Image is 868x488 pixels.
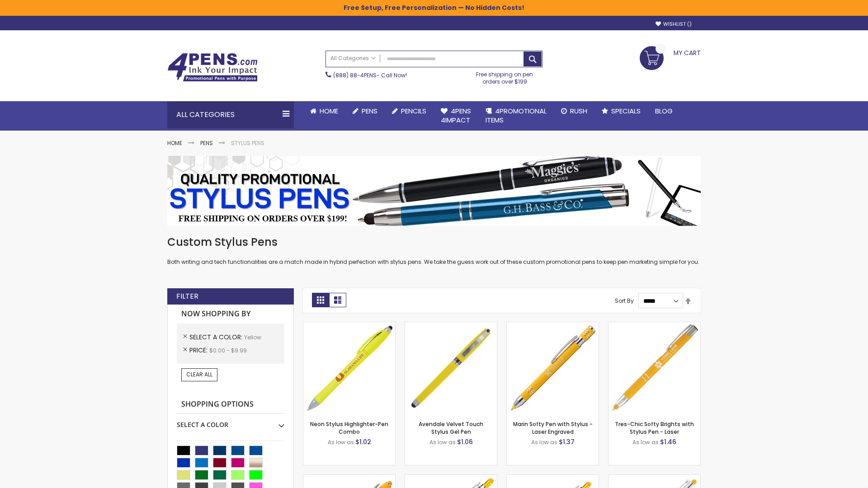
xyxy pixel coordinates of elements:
[660,437,676,446] span: $1.46
[167,53,258,82] img: 4Pens Custom Pens and Promotional Products
[609,474,700,482] a: Tres-Chic Softy with Stylus Top Pen - ColorJet-Yellow
[189,346,209,355] span: Price
[507,322,599,329] a: Marin Softy Pen with Stylus - Laser Engraved-Yellow
[513,420,593,435] a: Marin Softy Pen with Stylus - Laser Engraved
[401,106,426,116] span: Pencils
[181,368,217,381] a: Clear All
[570,106,587,116] span: Rush
[441,106,471,125] span: 4Pens 4impact
[320,106,338,116] span: Home
[209,347,247,354] span: $0.00 - $9.99
[167,235,701,266] div: Both writing and tech functionalities are a match made in hybrid perfection with stylus pens. We ...
[355,437,371,446] span: $1.02
[467,67,543,85] div: Free shipping on pen orders over $199
[609,322,700,414] img: Tres-Chic Softy Brights with Stylus Pen - Laser-Yellow
[419,420,483,435] a: Avendale Velvet Touch Stylus Gel Pen
[167,156,701,226] img: Stylus Pens
[507,474,599,482] a: Phoenix Softy Brights Gel with Stylus Pen - Laser-Yellow
[167,101,294,128] div: All Categories
[310,420,388,435] a: Neon Stylus Highlighter-Pen Combo
[632,438,659,446] span: As low as
[457,437,473,446] span: $1.06
[405,474,497,482] a: Phoenix Softy Brights with Stylus Pen - Laser-Yellow
[611,106,641,116] span: Specials
[177,305,284,324] strong: Now Shopping by
[405,322,497,414] img: Avendale Velvet Touch Stylus Gel Pen-Yellow
[176,291,198,301] strong: Filter
[609,322,700,329] a: Tres-Chic Softy Brights with Stylus Pen - Laser-Yellow
[385,101,434,121] a: Pencils
[186,371,212,378] span: Clear All
[559,437,575,446] span: $1.37
[189,333,244,342] span: Select A Color
[303,101,345,121] a: Home
[478,101,554,131] a: 4PROMOTIONALITEMS
[655,106,673,116] span: Blog
[303,322,395,414] img: Neon Stylus Highlighter-Pen Combo-Yellow
[200,139,213,147] a: Pens
[312,293,329,307] strong: Grid
[328,438,354,446] span: As low as
[167,235,701,249] h1: Custom Stylus Pens
[362,106,377,116] span: Pens
[594,101,648,121] a: Specials
[244,333,261,341] span: Yellow
[531,438,557,446] span: As low as
[615,297,634,305] label: Sort By
[330,55,376,62] span: All Categories
[231,139,264,147] strong: Stylus Pens
[434,101,478,131] a: 4Pens4impact
[345,101,385,121] a: Pens
[326,51,380,66] a: All Categories
[303,322,395,329] a: Neon Stylus Highlighter-Pen Combo-Yellow
[429,438,456,446] span: As low as
[507,322,599,414] img: Marin Softy Pen with Stylus - Laser Engraved-Yellow
[333,71,377,79] a: (888) 88-4PENS
[177,414,284,429] div: Select A Color
[333,71,407,79] span: - Call Now!
[554,101,594,121] a: Rush
[648,101,680,121] a: Blog
[656,21,692,28] a: Wishlist
[615,420,694,435] a: Tres-Chic Softy Brights with Stylus Pen - Laser
[177,395,284,414] strong: Shopping Options
[405,322,497,329] a: Avendale Velvet Touch Stylus Gel Pen-Yellow
[167,139,182,147] a: Home
[303,474,395,482] a: Ellipse Softy Brights with Stylus Pen - Laser-Yellow
[486,106,547,125] span: 4PROMOTIONAL ITEMS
